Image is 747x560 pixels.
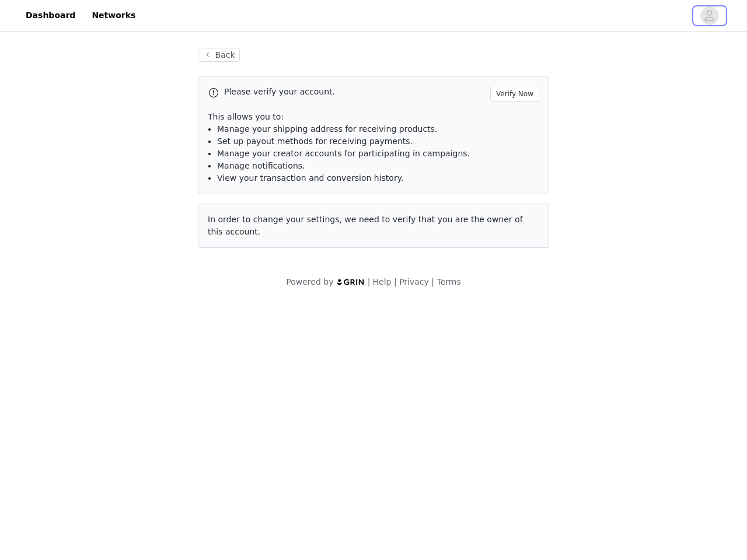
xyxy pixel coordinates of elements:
span: Powered by [286,277,333,286]
img: logo [336,278,365,286]
p: Please verify your account. [224,86,486,98]
div: avatar [704,6,715,25]
a: Help [373,277,392,286]
a: Privacy [399,277,429,286]
span: View your transaction and conversion history. [217,173,403,183]
span: Manage notifications. [217,161,305,170]
a: Dashboard [19,2,82,29]
button: Back [198,48,240,62]
button: Verify Now [490,86,539,101]
span: | [368,277,371,286]
a: Terms [437,277,460,286]
span: | [431,277,434,286]
span: Manage your shipping address for receiving products. [217,124,437,134]
p: This allows you to: [208,111,539,123]
span: Manage your creator accounts for participating in campaigns. [217,149,470,158]
span: | [394,277,397,286]
span: Set up payout methods for receiving payments. [217,136,413,146]
a: Networks [85,2,142,29]
span: In order to change your settings, we need to verify that you are the owner of this account. [208,215,523,236]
